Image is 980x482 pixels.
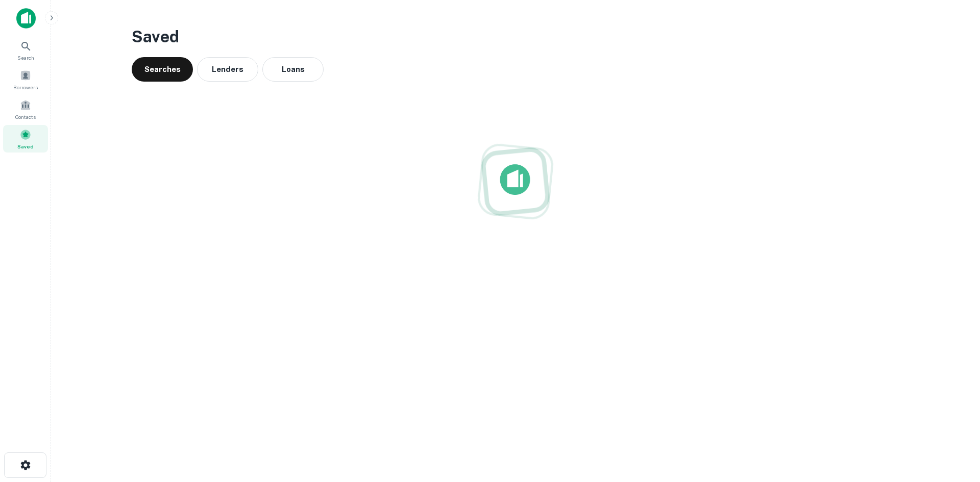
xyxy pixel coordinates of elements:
span: Search [17,54,34,62]
a: Saved [3,125,48,153]
span: Saved [17,142,34,150]
a: Contacts [3,95,48,123]
a: Search [3,36,48,64]
button: Loans [262,57,324,82]
span: Contacts [15,113,36,121]
a: Borrowers [3,66,48,93]
span: Borrowers [13,83,38,91]
h3: Saved [132,24,899,49]
iframe: Chat Widget [929,400,980,449]
button: Searches [132,57,193,82]
button: Lenders [197,57,258,82]
img: capitalize-icon.png [16,8,36,29]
